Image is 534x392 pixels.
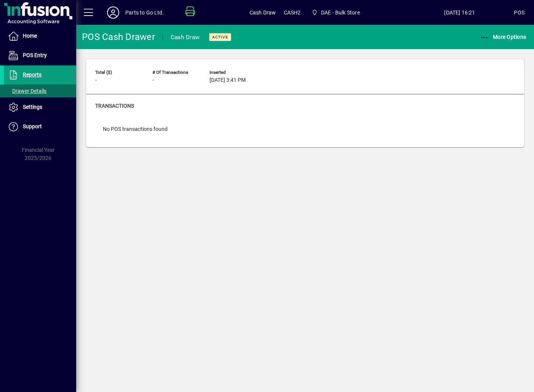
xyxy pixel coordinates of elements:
[4,98,76,117] a: Settings
[23,123,42,129] span: Support
[308,6,363,19] span: DAE - Bulk Store
[101,6,125,19] button: Profile
[321,6,360,19] span: DAE - Bulk Store
[23,52,47,58] span: POS Entry
[4,84,76,97] a: Drawer Details
[4,117,76,136] a: Support
[209,77,246,83] span: [DATE] 3:41 PM
[95,118,175,141] div: No POS transactions found
[480,34,526,40] span: More Options
[4,46,76,65] a: POS Entry
[406,6,514,19] span: [DATE] 16:21
[249,6,276,19] span: Cash Draw
[209,70,255,75] span: Inserted
[212,35,228,40] span: Active
[171,31,200,43] div: Cash Draw
[82,31,155,43] div: POS Cash Drawer
[478,30,528,44] button: More Options
[152,70,198,75] span: # of Transactions
[152,77,154,83] span: -
[23,72,42,78] span: Reports
[4,27,76,46] a: Home
[23,33,37,39] span: Home
[8,88,46,94] span: Drawer Details
[95,103,134,109] span: Transactions
[514,6,524,19] div: POS
[284,6,301,19] span: CASH2
[23,104,42,110] span: Settings
[125,6,164,19] div: Parts to Go Ltd.
[95,77,97,83] span: -
[95,70,141,75] span: Total ($)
